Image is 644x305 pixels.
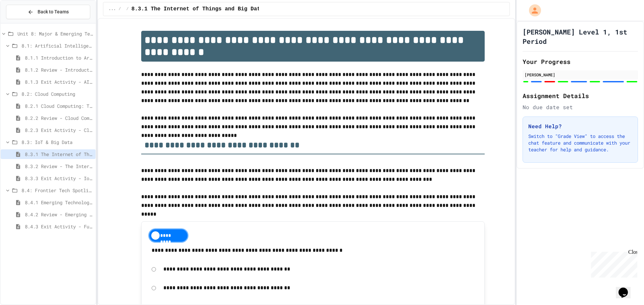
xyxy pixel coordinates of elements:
span: Back to Teams [38,8,69,15]
span: 8.3: IoT & Big Data [21,139,93,146]
span: 8.3.1 The Internet of Things and Big Data: Our Connected Digital World [131,5,357,13]
span: / [126,6,129,12]
span: 8.3.3 Exit Activity - IoT Data Detective Challenge [25,175,93,182]
div: Chat with us now!Close [3,3,46,43]
span: ... [109,6,116,12]
span: 8.4: Frontier Tech Spotlight [21,187,93,194]
h2: Your Progress [523,57,638,66]
h2: Assignment Details [523,91,638,100]
h1: [PERSON_NAME] Level 1, 1st Period [523,27,638,46]
span: 8.4.2 Review - Emerging Technologies: Shaping Our Digital Future [25,211,93,218]
div: [PERSON_NAME] [525,72,636,78]
div: No due date set [523,103,638,111]
span: Unit 8: Major & Emerging Technologies [17,30,93,37]
span: 8.2.3 Exit Activity - Cloud Service Detective [25,127,93,134]
div: My Account [522,3,543,18]
span: 8.2.2 Review - Cloud Computing [25,115,93,122]
span: 8.4.3 Exit Activity - Future Tech Challenge [25,223,93,230]
button: Back to Teams [6,5,90,19]
span: 8.3.1 The Internet of Things and Big Data: Our Connected Digital World [25,151,93,158]
span: 8.2.1 Cloud Computing: Transforming the Digital World [25,102,93,109]
span: 8.1.2 Review - Introduction to Artificial Intelligence [25,66,93,73]
span: 8.3.2 Review - The Internet of Things and Big Data [25,163,93,170]
span: / [118,6,121,12]
span: 8.4.1 Emerging Technologies: Shaping Our Digital Future [25,199,93,206]
span: 8.1: Artificial Intelligence Basics [21,42,93,49]
span: 8.1.3 Exit Activity - AI Detective [25,78,93,85]
p: Switch to "Grade View" to access the chat feature and communicate with your teacher for help and ... [528,133,632,153]
span: 8.1.1 Introduction to Artificial Intelligence [25,54,93,61]
iframe: chat widget [616,278,637,298]
h3: Need Help? [528,122,632,130]
iframe: chat widget [588,249,637,278]
span: 8.2: Cloud Computing [21,90,93,97]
